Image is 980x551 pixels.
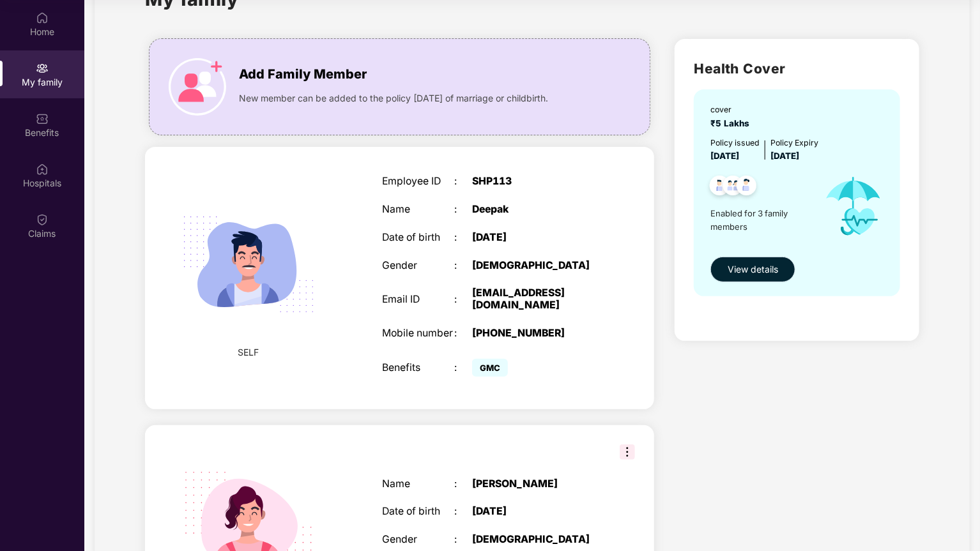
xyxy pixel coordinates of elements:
span: ₹5 Lakhs [710,118,754,128]
h2: Health Cover [694,58,900,79]
img: svg+xml;base64,PHN2ZyB4bWxucz0iaHR0cDovL3d3dy53My5vcmcvMjAwMC9zdmciIHdpZHRoPSIyMjQiIGhlaWdodD0iMT... [167,183,330,345]
div: Email ID [382,294,454,306]
div: Name [382,478,454,490]
div: : [454,176,472,188]
div: : [454,232,472,244]
div: : [454,362,472,374]
div: : [454,534,472,546]
div: Policy Expiry [770,137,818,149]
div: : [454,294,472,306]
button: View details [710,257,795,282]
img: svg+xml;base64,PHN2ZyB4bWxucz0iaHR0cDovL3d3dy53My5vcmcvMjAwMC9zdmciIHdpZHRoPSI0OC45NDMiIGhlaWdodD... [704,172,735,203]
div: Policy issued [710,137,760,149]
div: : [454,478,472,490]
img: svg+xml;base64,PHN2ZyB4bWxucz0iaHR0cDovL3d3dy53My5vcmcvMjAwMC9zdmciIHdpZHRoPSI0OC45MTUiIGhlaWdodD... [717,172,749,203]
div: : [454,506,472,518]
img: svg+xml;base64,PHN2ZyBpZD0iQmVuZWZpdHMiIHhtbG5zPSJodHRwOi8vd3d3LnczLm9yZy8yMDAwL3N2ZyIgd2lkdGg9Ij... [36,112,49,125]
div: [DATE] [472,232,599,244]
div: SHP113 [472,176,599,188]
div: [PERSON_NAME] [472,478,599,490]
div: cover [710,103,754,116]
div: [EMAIL_ADDRESS][DOMAIN_NAME] [472,287,599,312]
span: New member can be added to the policy [DATE] of marriage or childbirth. [239,91,548,105]
div: [DEMOGRAPHIC_DATA] [472,534,599,546]
div: [DATE] [472,506,599,518]
img: svg+xml;base64,PHN2ZyB3aWR0aD0iMzIiIGhlaWdodD0iMzIiIHZpZXdCb3g9IjAgMCAzMiAzMiIgZmlsbD0ibm9uZSIgeG... [620,444,635,460]
img: icon [169,58,226,116]
img: svg+xml;base64,PHN2ZyB3aWR0aD0iMjAiIGhlaWdodD0iMjAiIHZpZXdCb3g9IjAgMCAyMCAyMCIgZmlsbD0ibm9uZSIgeG... [36,62,49,75]
img: svg+xml;base64,PHN2ZyBpZD0iQ2xhaW0iIHhtbG5zPSJodHRwOi8vd3d3LnczLm9yZy8yMDAwL3N2ZyIgd2lkdGg9IjIwIi... [36,213,49,226]
div: Employee ID [382,176,454,188]
div: Gender [382,260,454,272]
div: : [454,204,472,216]
img: svg+xml;base64,PHN2ZyBpZD0iSG9zcGl0YWxzIiB4bWxucz0iaHR0cDovL3d3dy53My5vcmcvMjAwMC9zdmciIHdpZHRoPS... [36,163,49,176]
div: Date of birth [382,506,454,518]
div: Name [382,204,454,216]
span: Add Family Member [239,64,367,84]
span: [DATE] [770,151,799,161]
div: Deepak [472,204,599,216]
div: Date of birth [382,232,454,244]
div: Gender [382,534,454,546]
img: svg+xml;base64,PHN2ZyBpZD0iSG9tZSIgeG1sbnM9Imh0dHA6Ly93d3cudzMub3JnLzIwMDAvc3ZnIiB3aWR0aD0iMjAiIG... [36,11,49,24]
span: View details [728,262,778,276]
span: [DATE] [710,151,739,161]
div: : [454,260,472,272]
div: Mobile number [382,328,454,340]
img: icon [813,163,894,250]
div: : [454,328,472,340]
span: GMC [472,359,508,377]
span: Enabled for 3 family members [710,207,813,233]
div: [DEMOGRAPHIC_DATA] [472,260,599,272]
div: Benefits [382,362,454,374]
img: svg+xml;base64,PHN2ZyB4bWxucz0iaHR0cDovL3d3dy53My5vcmcvMjAwMC9zdmciIHdpZHRoPSI0OC45NDMiIGhlaWdodD... [731,172,762,203]
span: SELF [238,345,259,359]
div: [PHONE_NUMBER] [472,328,599,340]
